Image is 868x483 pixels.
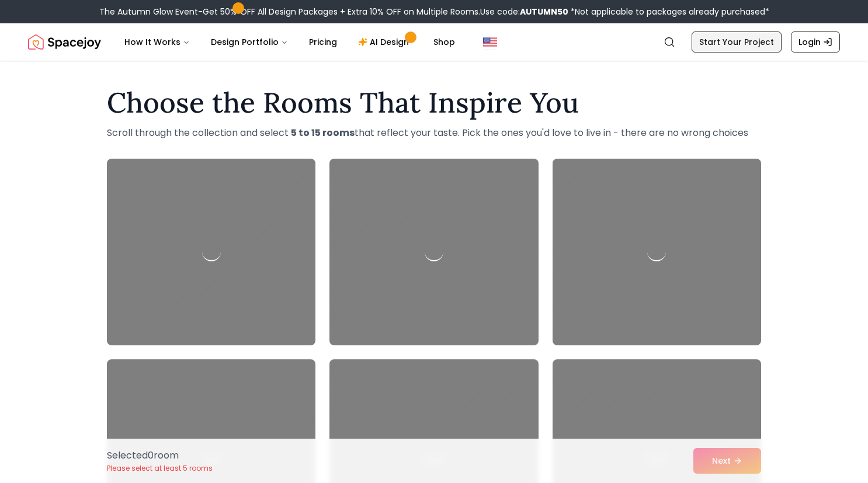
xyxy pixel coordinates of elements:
[692,32,782,52] a: Start Your Project
[480,6,568,17] span: Use code:
[28,30,101,54] img: Spacejoy Logo
[107,464,213,473] p: Please select at least 5 rooms
[28,30,101,54] a: Spacejoy
[300,30,346,54] a: Pricing
[520,6,568,17] b: AUTUMN50
[424,30,464,54] a: Shop
[28,23,840,61] nav: Global
[791,32,840,52] a: Login
[349,30,422,54] a: AI Design
[99,6,769,17] div: The Autumn Glow Event-Get 50% OFF All Design Packages + Extra 10% OFF on Multiple Rooms.
[202,30,297,54] button: Design Portfolio
[483,35,497,49] img: United States
[115,30,199,54] button: How It Works
[107,89,761,117] h1: Choose the Rooms That Inspire You
[568,6,769,17] span: *Not applicable to packages already purchased*
[107,126,761,140] p: Scroll through the collection and select that reflect your taste. Pick the ones you'd love to liv...
[291,126,355,139] strong: 5 to 15 rooms
[107,449,213,463] p: Selected 0 room
[115,30,464,54] nav: Main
